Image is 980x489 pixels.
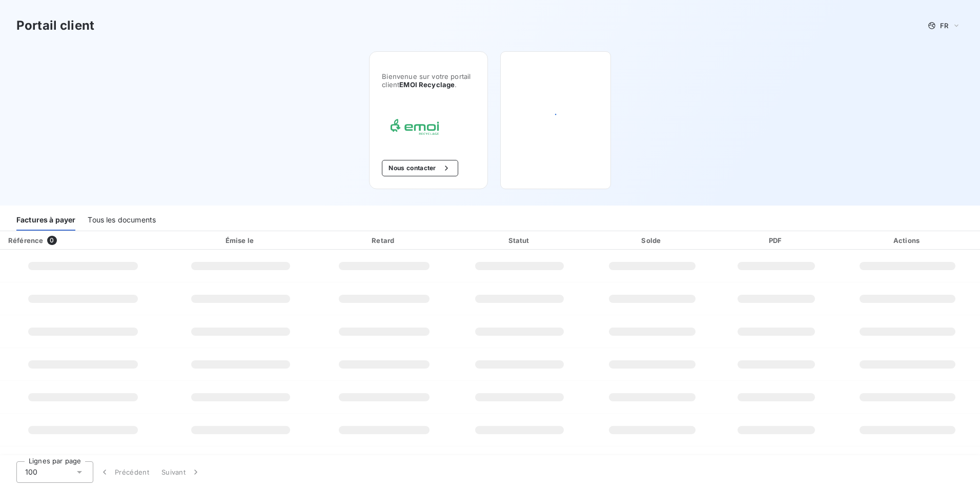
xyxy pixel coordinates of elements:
span: 0 [47,236,56,245]
h3: Portail client [16,16,94,35]
span: EMOI Recyclage [399,80,455,89]
button: Suivant [155,461,207,483]
div: Solde [589,235,716,246]
div: Statut [455,235,585,246]
span: Bienvenue sur votre portail client . [382,72,475,89]
img: Company logo [382,113,447,144]
span: FR [940,22,948,30]
div: Factures à payer [16,209,75,231]
div: Référence [8,236,43,244]
div: PDF [720,235,833,246]
span: 100 [25,467,37,477]
div: Émise le [168,235,314,246]
div: Actions [837,235,978,246]
button: Nous contacter [382,160,458,176]
button: Précédent [93,461,155,483]
div: Retard [317,235,451,246]
div: Tous les documents [88,209,156,231]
